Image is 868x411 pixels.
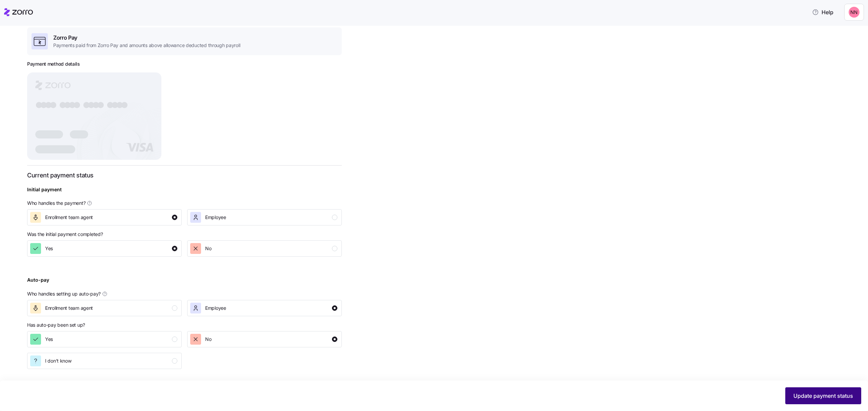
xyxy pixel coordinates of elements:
[64,100,72,110] tspan: ●
[205,336,211,343] span: No
[45,214,93,221] span: Enrollment team agent
[40,100,48,110] tspan: ●
[205,305,226,311] span: Employee
[807,5,839,19] button: Help
[106,100,114,110] tspan: ●
[27,322,85,328] span: Has auto-pay been set up?
[92,100,100,110] tspan: ●
[785,387,861,404] button: Update payment status
[45,245,53,252] span: Yes
[45,336,53,343] span: Yes
[27,61,80,67] h3: Payment method details
[87,100,95,110] tspan: ●
[27,200,85,207] span: Who handles the payment?
[205,245,211,252] span: No
[35,100,43,110] tspan: ●
[45,358,72,364] span: I don't know
[116,100,124,110] tspan: ●
[53,34,240,42] span: Zorro Pay
[27,276,49,289] div: Auto-pay
[812,8,833,16] span: Help
[45,100,53,110] tspan: ●
[27,186,62,199] div: Initial payment
[68,100,76,110] tspan: ●
[27,171,342,179] h3: Current payment status
[45,305,93,311] span: Enrollment team agent
[27,290,101,297] span: Who handles setting up auto-pay?
[121,100,129,110] tspan: ●
[205,214,226,221] span: Employee
[83,100,91,110] tspan: ●
[50,100,57,110] tspan: ●
[849,7,860,18] img: 37cb906d10cb440dd1cb011682786431
[53,42,240,49] span: Payments paid from Zorro Pay and amounts above allowance deducted through payroll
[59,100,67,110] tspan: ●
[793,392,853,400] span: Update payment status
[97,100,105,110] tspan: ●
[73,100,81,110] tspan: ●
[111,100,119,110] tspan: ●
[27,231,103,238] span: Was the initial payment completed?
